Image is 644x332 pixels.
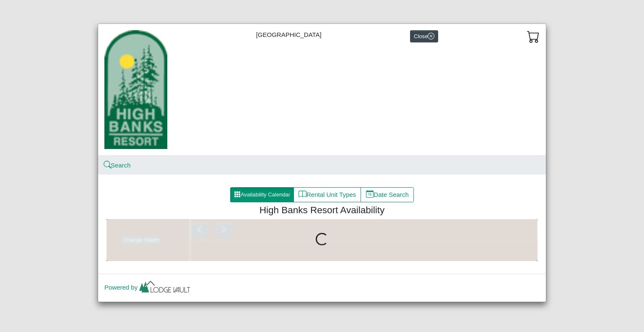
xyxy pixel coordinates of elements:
button: Closex circle [410,30,438,42]
svg: calendar date [366,190,374,198]
button: grid3x3 gap fillAvailability Calendar [230,187,294,202]
svg: cart [527,30,540,43]
a: searchSearch [104,162,131,169]
svg: book [299,190,306,198]
svg: x circle [428,33,434,39]
img: lv-small.ca335149.png [138,279,192,297]
a: Powered by [104,284,192,291]
svg: search [104,162,111,168]
img: 434d8394-c507-4c7e-820f-02cb6d77d79a.jpg [104,30,167,149]
button: calendar dateDate Search [361,187,414,202]
svg: grid3x3 gap fill [234,191,241,198]
h4: High Banks Resort Availability [113,204,531,216]
button: bookRental Unit Types [293,187,361,202]
div: [GEOGRAPHIC_DATA] [98,24,546,156]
